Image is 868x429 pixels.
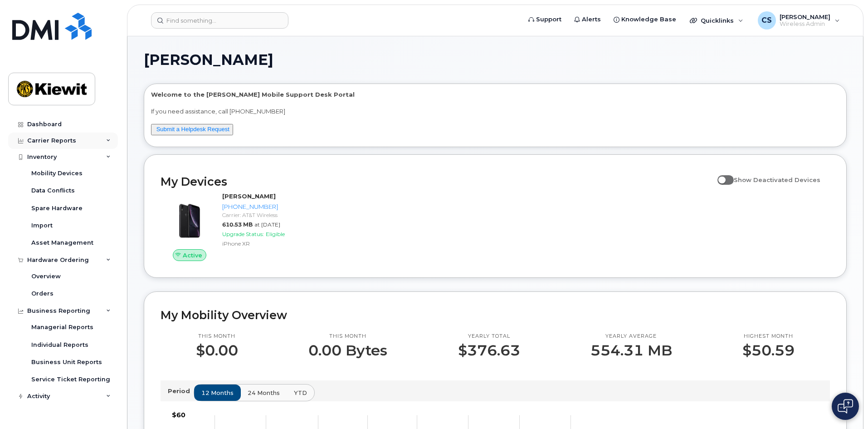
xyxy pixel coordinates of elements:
[161,192,320,261] a: Active[PERSON_NAME][PHONE_NUMBER]Carrier: AT&T Wireless610.53 MBat [DATE]Upgrade Status:Eligiblei...
[838,399,853,414] img: Open chat
[172,411,185,419] tspan: $60
[458,342,520,359] p: $376.63
[156,126,229,133] a: Submit a Helpdesk Request
[168,387,194,395] p: Period
[248,389,280,397] span: 24 months
[196,342,238,359] p: $0.00
[222,240,316,247] div: iPhone XR
[734,176,820,183] span: Show Deactivated Devices
[161,308,830,322] h2: My Mobility Overview
[308,333,387,340] p: This month
[222,211,316,219] div: Carrier: AT&T Wireless
[151,107,839,116] p: If you need assistance, call [PHONE_NUMBER]
[222,202,316,211] div: [PHONE_NUMBER]
[222,192,276,200] strong: [PERSON_NAME]
[742,342,795,359] p: $50.59
[266,231,285,237] span: Eligible
[590,333,672,340] p: Yearly average
[458,333,520,340] p: Yearly total
[294,389,307,397] span: YTD
[161,175,713,188] h2: My Devices
[168,197,211,240] img: image20231002-3703462-u8y6nc.jpeg
[308,342,387,359] p: 0.00 Bytes
[742,333,795,340] p: Highest month
[254,221,280,228] span: at [DATE]
[183,251,202,260] span: Active
[151,124,233,135] button: Submit a Helpdesk Request
[590,342,672,359] p: 554.31 MB
[222,231,264,237] span: Upgrade Status:
[717,171,725,178] input: Show Deactivated Devices
[196,333,238,340] p: This month
[144,53,273,67] span: [PERSON_NAME]
[151,90,839,99] p: Welcome to the [PERSON_NAME] Mobile Support Desk Portal
[222,221,253,228] span: 610.53 MB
